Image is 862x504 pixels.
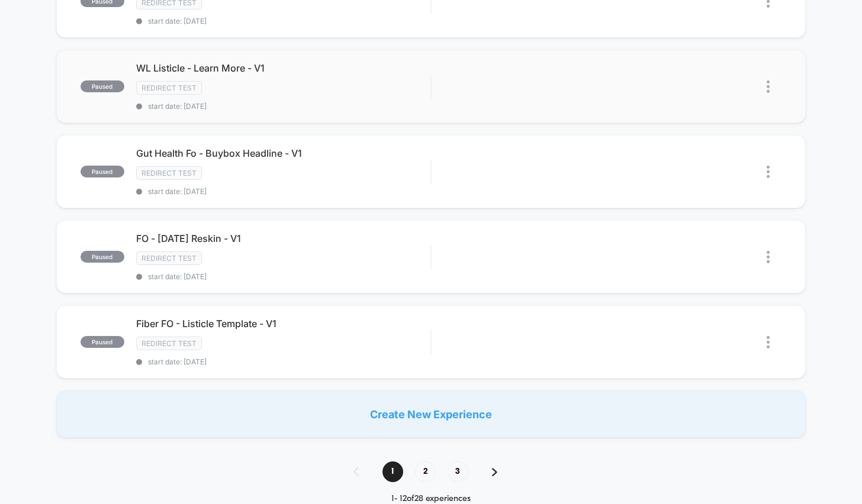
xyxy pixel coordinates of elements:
span: 1 [382,461,403,482]
img: close [767,251,770,263]
span: Redirect Test [136,81,202,95]
span: paused [81,166,124,177]
span: 3 [448,461,468,482]
span: FO - [DATE] Reskin - V1 [136,232,431,244]
span: Gut Health Fo - Buybox Headline - V1 [136,147,431,159]
img: close [767,336,770,348]
div: 1 - 12 of 28 experiences [342,494,521,504]
span: Redirect Test [136,337,202,350]
span: paused [81,336,124,348]
span: Redirect Test [136,166,202,180]
span: start date: [DATE] [136,102,431,111]
img: close [767,80,770,93]
span: start date: [DATE] [136,357,431,366]
img: pagination forward [492,468,497,476]
span: 2 [415,461,436,482]
span: paused [81,251,124,263]
span: WL Listicle - Learn More - V1 [136,62,431,74]
span: start date: [DATE] [136,17,431,25]
span: Redirect Test [136,251,202,265]
span: start date: [DATE] [136,272,431,281]
span: Fiber FO - Listicle Template - V1 [136,318,431,329]
img: close [767,166,770,178]
span: paused [81,80,124,92]
span: start date: [DATE] [136,187,431,196]
div: Create New Experience [56,390,806,438]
